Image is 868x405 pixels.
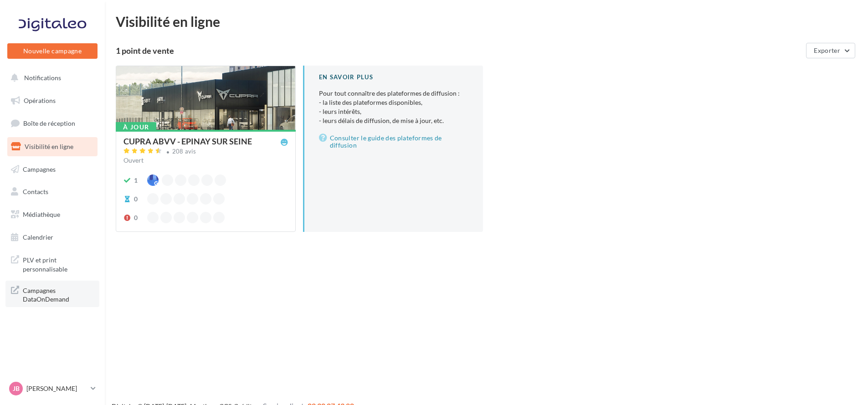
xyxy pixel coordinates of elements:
[23,188,48,195] span: Contacts
[123,137,252,145] div: CUPRA ABVV - EPINAY SUR SEINE
[5,205,99,224] a: Médiathèque
[23,119,75,127] span: Boîte de réception
[116,15,857,28] div: Visibilité en ligne
[123,156,144,164] span: Ouvert
[25,143,73,150] span: Visibilité en ligne
[806,43,855,58] button: Exporter
[5,250,99,277] a: PLV et print personnalisable
[23,254,94,273] span: PLV et print personnalisable
[5,68,96,87] button: Notifications
[814,46,840,54] span: Exporter
[26,384,87,393] p: [PERSON_NAME]
[319,116,468,125] li: - leurs délais de diffusion, de mise à jour, etc.
[319,73,468,82] div: En savoir plus
[23,284,94,304] span: Campagnes DataOnDemand
[5,160,99,179] a: Campagnes
[172,149,196,154] div: 208 avis
[23,233,53,241] span: Calendrier
[23,210,60,218] span: Médiathèque
[23,165,56,173] span: Campagnes
[13,384,20,393] span: JB
[319,107,468,116] li: - leurs intérêts,
[5,182,99,201] a: Contacts
[5,228,99,247] a: Calendrier
[134,176,138,185] div: 1
[319,98,468,107] li: - la liste des plateformes disponibles,
[116,122,156,132] div: À jour
[123,147,288,158] a: 208 avis
[134,195,138,204] div: 0
[5,137,99,156] a: Visibilité en ligne
[5,91,99,110] a: Opérations
[7,380,98,397] a: JB [PERSON_NAME]
[5,281,99,308] a: Campagnes DataOnDemand
[24,74,61,82] span: Notifications
[319,89,468,125] p: Pour tout connaître des plateformes de diffusion :
[24,97,56,104] span: Opérations
[5,113,99,133] a: Boîte de réception
[116,46,802,55] div: 1 point de vente
[319,133,468,151] a: Consulter le guide des plateformes de diffusion
[7,43,98,59] button: Nouvelle campagne
[134,213,138,222] div: 0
